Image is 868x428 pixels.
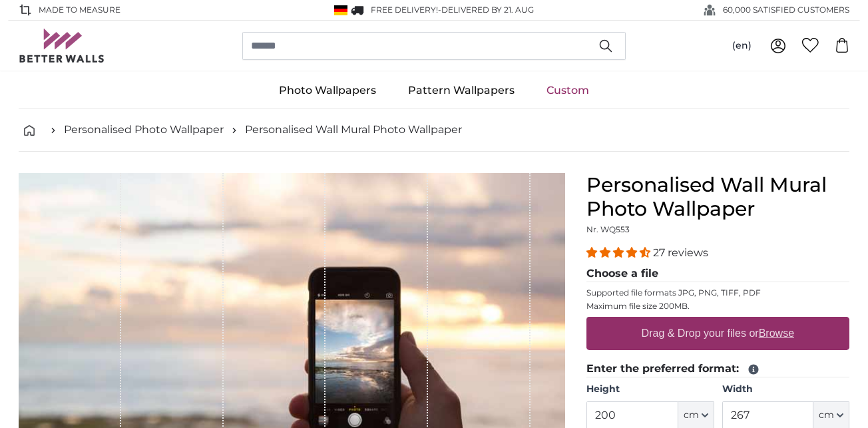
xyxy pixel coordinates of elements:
[722,383,849,396] label: Width
[586,266,849,282] legend: Choose a file
[441,5,534,15] span: Delivered by 21. Aug
[586,246,653,259] span: 4.41 stars
[392,73,531,108] a: Pattern Wallpapers
[722,34,762,58] button: (en)
[586,383,714,396] label: Height
[586,301,849,312] p: Maximum file size 200MB.
[586,224,630,234] span: Nr. WQ553
[19,29,105,63] img: Betterwalls
[531,73,605,108] a: Custom
[723,4,849,16] span: 60,000 SATISFIED CUSTOMERS
[245,122,462,138] a: Personalised Wall Mural Photo Wallpaper
[39,4,120,16] span: Made to Measure
[64,122,224,138] a: Personalised Photo Wallpaper
[263,73,392,108] a: Photo Wallpapers
[334,5,347,15] img: Germany
[586,173,849,221] h1: Personalised Wall Mural Photo Wallpaper
[653,246,708,259] span: 27 reviews
[819,409,834,422] span: cm
[19,108,849,152] nav: breadcrumbs
[371,5,438,15] span: FREE delivery!
[438,5,534,15] span: -
[586,288,849,298] p: Supported file formats JPG, PNG, TIFF, PDF
[586,361,849,377] legend: Enter the preferred format:
[684,409,699,422] span: cm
